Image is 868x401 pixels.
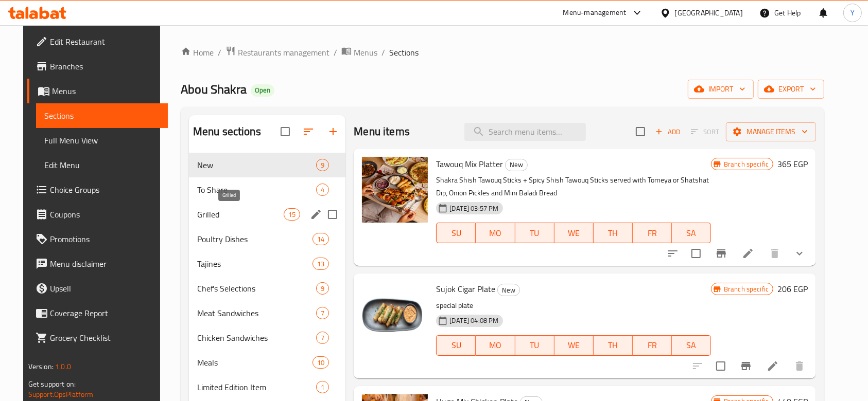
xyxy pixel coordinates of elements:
[498,284,519,296] span: New
[50,184,160,196] span: Choice Groups
[436,299,711,312] p: special plate
[651,124,684,140] span: Add item
[554,223,594,243] button: WE
[317,185,328,195] span: 4
[598,226,629,241] span: TH
[436,174,711,199] p: Shakra Shish Tawouq Sticks + Spicy Shish Tawouq Sticks served with Tomeya or Shatshat Dip, Onion ...
[251,86,274,95] span: Open
[27,54,168,79] a: Branches
[36,103,168,128] a: Sections
[197,356,313,369] div: Meals
[36,128,168,153] a: Full Menu View
[441,338,472,353] span: SU
[50,233,160,245] span: Promotions
[598,338,629,353] span: TH
[476,335,515,356] button: MO
[685,243,707,264] span: Select to update
[313,234,328,244] span: 14
[734,354,758,378] button: Branch-specific-item
[44,134,160,147] span: Full Menu View
[726,122,816,141] button: Manage items
[197,258,313,270] span: Tajines
[672,335,711,356] button: SA
[515,335,554,356] button: TU
[36,153,168,177] a: Edit Menu
[436,223,476,243] button: SU
[44,159,160,171] span: Edit Menu
[197,381,316,393] span: Limited Edition Item
[316,332,329,344] div: items
[341,46,377,59] a: Menus
[27,251,168,276] a: Menu disclaimer
[28,360,54,373] span: Version:
[284,208,300,221] div: items
[633,335,672,356] button: FR
[850,7,855,19] span: Y
[709,241,734,266] button: Branch-specific-item
[27,325,168,350] a: Grocery Checklist
[675,7,743,19] div: [GEOGRAPHIC_DATA]
[316,184,329,196] div: items
[710,355,732,377] span: Select to update
[313,358,328,368] span: 10
[362,157,428,223] img: Tawouq Mix Platter
[316,307,329,319] div: items
[519,226,550,241] span: TU
[197,159,316,171] span: New
[197,184,316,196] span: To Share
[197,233,313,245] span: Poultry Dishes
[720,284,773,294] span: Branch specific
[313,356,329,369] div: items
[767,360,779,372] a: Edit menu item
[189,350,346,375] div: Meals10
[50,258,160,270] span: Menu disclaimer
[389,46,419,59] span: Sections
[27,177,168,202] a: Choice Groups
[197,332,316,344] span: Chicken Sandwiches
[27,29,168,54] a: Edit Restaurant
[441,226,472,241] span: SU
[27,227,168,251] a: Promotions
[321,119,345,144] button: Add section
[688,80,754,99] button: import
[284,210,300,220] span: 15
[676,338,707,353] span: SA
[197,282,316,295] span: Chef's Selections
[766,83,816,96] span: export
[445,204,502,213] span: [DATE] 03:57 PM
[189,375,346,399] div: Limited Edition Item1
[189,153,346,177] div: New9
[225,46,329,59] a: Restaurants management
[317,382,328,392] span: 1
[505,159,528,171] div: New
[50,307,160,319] span: Coverage Report
[720,159,773,169] span: Branch specific
[189,227,346,251] div: Poultry Dishes14
[497,284,520,296] div: New
[50,332,160,344] span: Grocery Checklist
[515,223,554,243] button: TU
[193,124,261,139] h2: Menu sections
[55,360,71,373] span: 1.0.0
[197,307,316,319] span: Meat Sandwiches
[313,233,329,245] div: items
[594,335,633,356] button: TH
[50,208,160,221] span: Coupons
[316,381,329,393] div: items
[381,46,385,59] li: /
[296,119,321,144] span: Sort sections
[436,281,495,297] span: Sujok Cigar Plate
[354,46,377,59] span: Menus
[189,251,346,276] div: Tajines13
[787,241,812,266] button: show more
[476,223,515,243] button: MO
[317,284,328,294] span: 9
[777,282,808,296] h6: 206 EGP
[181,78,247,101] span: Abou Shakra
[317,333,328,343] span: 7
